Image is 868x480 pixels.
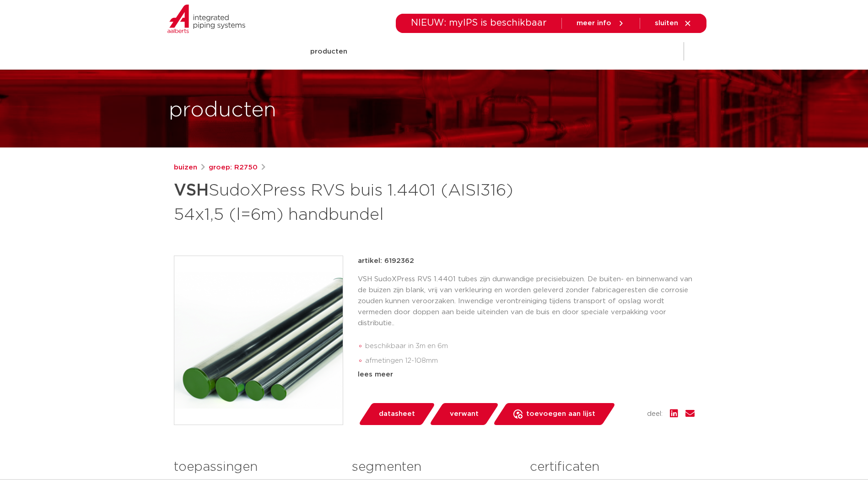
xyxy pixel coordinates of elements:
[174,256,343,425] img: Product Image for VSH SudoXPress RVS buis 1.4401 (AISI316) 54x1,5 (l=6m) handbundel
[584,34,616,69] a: over ons
[429,403,499,425] a: verwant
[413,34,461,69] a: toepassingen
[169,96,276,125] h1: producten
[352,458,516,476] h3: segmenten
[379,407,415,421] span: datasheet
[209,162,258,173] a: groep: R2750
[365,339,695,354] li: beschikbaar in 3m en 6m
[537,34,566,69] a: services
[526,407,595,421] span: toevoegen aan lijst
[480,34,518,69] a: downloads
[655,19,692,27] a: sluiten
[174,177,518,226] h1: SudoXPress RVS buis 1.4401 (AISI316) 54x1,5 (l=6m) handbundel
[310,34,616,69] nav: Menu
[358,403,436,425] a: datasheet
[310,34,347,69] a: producten
[450,407,479,421] span: verwant
[647,409,663,420] span: deel:
[411,18,547,27] span: NIEUW: myIPS is beschikbaar
[577,20,611,27] span: meer info
[577,19,625,27] a: meer info
[655,20,678,27] span: sluiten
[358,369,695,380] div: lees meer
[174,162,197,173] a: buizen
[358,274,695,329] p: VSH SudoXPress RVS 1.4401 tubes zijn dunwandige precisiebuizen. De buiten- en binnenwand van de b...
[174,458,338,476] h3: toepassingen
[366,34,395,69] a: markten
[365,354,695,368] li: afmetingen 12-108mm
[174,182,209,199] strong: VSH
[358,256,414,267] p: artikel: 6192362
[530,458,694,476] h3: certificaten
